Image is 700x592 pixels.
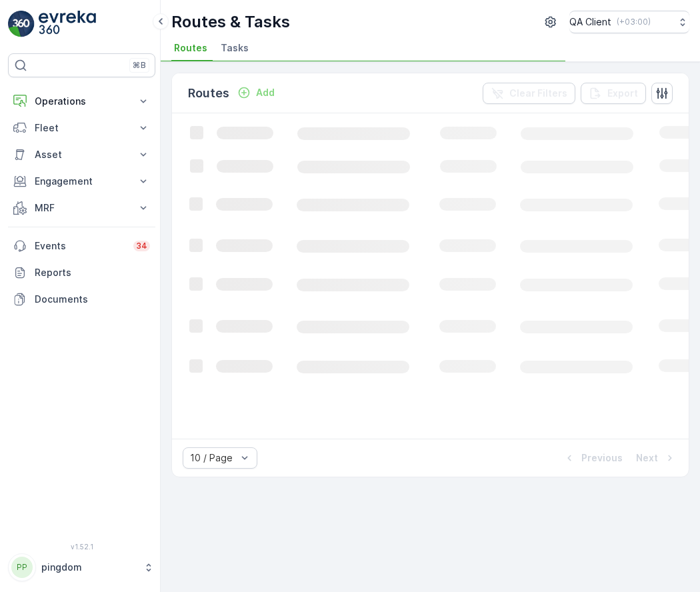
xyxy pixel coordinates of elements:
p: ( +03:00 ) [617,17,651,27]
p: Events [35,239,125,253]
button: QA Client(+03:00) [569,11,689,33]
p: Previous [581,451,623,465]
button: PPpingdom [8,553,155,581]
p: Fleet [35,121,129,135]
p: pingdom [41,561,137,574]
button: Clear Filters [483,83,575,104]
p: Asset [35,148,129,161]
a: Events34 [8,233,155,259]
p: Export [607,87,638,100]
button: Next [635,450,678,466]
p: Routes [188,84,229,103]
img: logo [8,11,35,37]
p: QA Client [569,15,611,29]
span: Tasks [221,41,249,55]
img: logo_light-DOdMpM7g.png [39,11,96,37]
div: PP [11,557,33,578]
p: Reports [35,266,150,279]
p: Documents [35,293,150,306]
span: Routes [174,41,207,55]
a: Reports [8,259,155,286]
p: 34 [136,241,147,251]
button: Engagement [8,168,155,195]
button: Add [232,85,280,101]
p: Add [256,86,275,99]
button: Operations [8,88,155,115]
button: Export [581,83,646,104]
a: Documents [8,286,155,313]
p: MRF [35,201,129,215]
span: v 1.52.1 [8,543,155,551]
button: Previous [561,450,624,466]
button: Asset [8,141,155,168]
p: Engagement [35,175,129,188]
button: Fleet [8,115,155,141]
p: Next [636,451,658,465]
button: MRF [8,195,155,221]
p: Clear Filters [509,87,567,100]
p: Operations [35,95,129,108]
p: Routes & Tasks [171,11,290,33]
p: ⌘B [133,60,146,71]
